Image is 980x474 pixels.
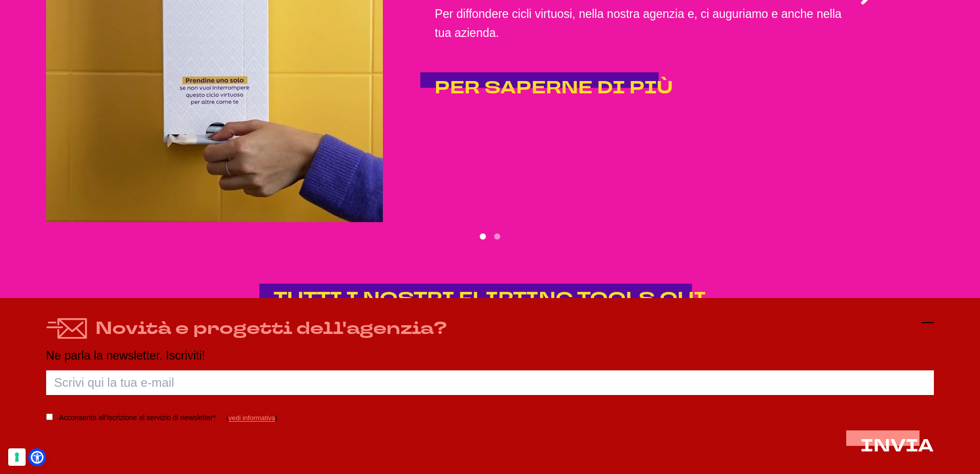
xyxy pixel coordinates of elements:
[435,5,917,43] p: Per diffondere cicli virtuosi, nella nostra agenzia e, ci auguriamo e anche nella tua azienda.
[226,414,277,422] span: ( )
[480,233,486,240] button: Go to slide 1
[46,230,934,244] ul: Select a slide to show
[46,370,934,395] input: Scrivi qui la tua e-mail
[95,317,447,341] h4: Novità e progetti dell'agenzia?
[274,289,706,308] a: TUTTI I NOSTRI FLIRTING TOOLS QUI
[435,76,673,100] span: PER SAPERNE DI PIÙ
[494,233,500,240] button: Go to slide 2
[8,448,26,466] button: Le tue preferenze relative al consenso per le tecnologie di tracciamento
[59,411,216,424] label: Acconsento all’iscrizione al servizio di newsletter*
[31,451,44,464] a: Open Accessibility Menu
[274,287,706,310] span: TUTTI I NOSTRI FLIRTING TOOLS QUI
[861,437,934,456] button: INVIA
[229,414,275,422] a: vedi informativa
[435,78,673,97] a: PER SAPERNE DI PIÙ
[46,349,934,362] p: Ne parla la newsletter. Iscriviti!
[861,434,934,458] span: INVIA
